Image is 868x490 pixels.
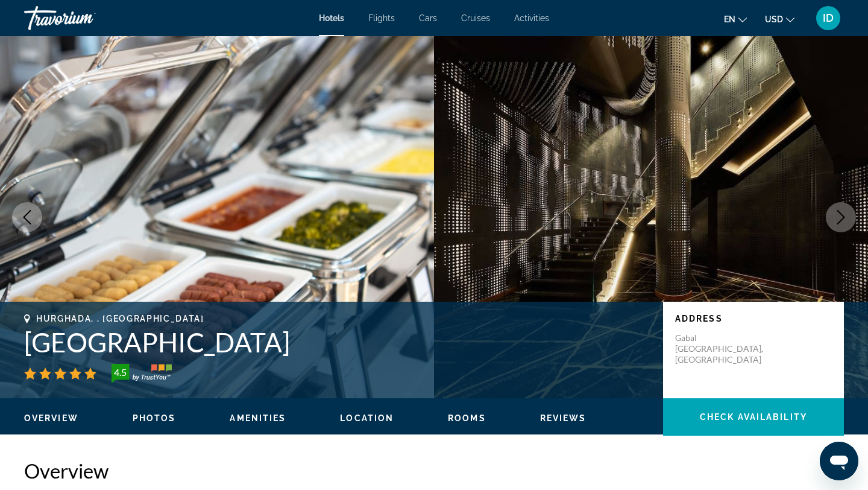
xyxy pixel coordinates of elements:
button: Reviews [540,413,587,424]
a: Travorium [24,2,145,34]
p: Address [675,314,832,323]
button: Overview [24,413,78,424]
button: Next image [826,202,856,232]
span: USD [765,14,783,24]
button: Amenities [230,413,286,424]
a: Hotels [319,13,344,23]
a: Activities [514,13,549,23]
a: Cars [419,13,437,23]
img: trustyou-badge-hor.svg [112,364,172,383]
button: Check Availability [663,398,844,436]
button: Change currency [765,10,794,28]
button: Previous image [12,202,42,232]
button: Change language [724,10,747,28]
button: Photos [133,413,176,424]
span: en [724,14,735,24]
span: ID [823,12,834,24]
button: Location [340,413,394,424]
span: Reviews [540,413,587,423]
div: 4.5 [108,365,132,380]
h1: [GEOGRAPHIC_DATA] [24,326,651,358]
span: Photos [133,413,176,423]
iframe: Bouton de lancement de la fenêtre de messagerie [820,442,858,480]
span: Location [340,413,394,423]
p: Gabal [GEOGRAPHIC_DATA], [GEOGRAPHIC_DATA] [675,332,772,365]
span: Amenities [230,413,286,423]
a: Flights [368,13,395,23]
h2: Overview [24,459,844,483]
button: User Menu [813,5,844,31]
span: Check Availability [700,412,807,422]
span: Overview [24,413,78,423]
a: Cruises [461,13,490,23]
button: Rooms [448,413,486,424]
span: Rooms [448,413,486,423]
span: Hurghada, , [GEOGRAPHIC_DATA] [36,314,204,323]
